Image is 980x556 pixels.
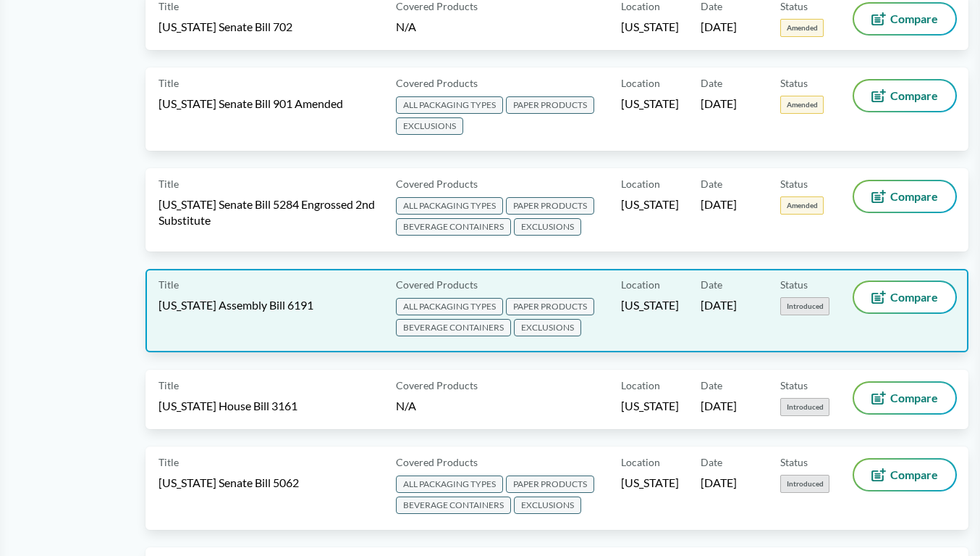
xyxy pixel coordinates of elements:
span: [DATE] [701,196,737,212]
span: ALL PACKAGING TYPES [396,476,503,493]
span: Date [701,455,722,470]
span: N/A [396,399,416,412]
span: BEVERAGE CONTAINERS [396,319,511,336]
span: EXCLUSIONS [514,218,581,236]
span: Introduced [780,475,829,493]
span: Compare [890,469,938,481]
span: Covered Products [396,378,478,393]
span: PAPER PRODUCTS [506,197,594,215]
span: PAPER PRODUCTS [506,476,594,493]
span: BEVERAGE CONTAINERS [396,218,511,236]
button: Compare [854,80,955,111]
span: ALL PACKAGING TYPES [396,96,503,114]
span: [US_STATE] Senate Bill 5284 Engrossed 2nd Substitute [159,196,379,228]
span: Location [621,75,660,91]
span: Compare [890,191,938,202]
span: [DATE] [701,398,737,414]
span: Date [701,75,722,91]
span: Covered Products [396,455,478,470]
span: Date [701,378,722,393]
span: Compare [890,90,938,101]
span: [US_STATE] Assembly Bill 6191 [159,297,313,313]
span: Introduced [780,297,829,315]
span: Covered Products [396,75,478,91]
span: EXCLUSIONS [514,319,581,336]
span: Title [159,75,179,91]
span: Location [621,455,660,470]
span: N/A [396,20,416,33]
span: Compare [890,291,938,303]
span: Status [780,455,808,470]
span: [US_STATE] [621,475,679,491]
span: [DATE] [701,475,737,491]
span: Covered Products [396,176,478,191]
span: PAPER PRODUCTS [506,298,594,315]
button: Compare [854,383,955,413]
span: [DATE] [701,19,737,35]
span: Title [159,277,179,292]
span: EXCLUSIONS [396,117,463,135]
button: Compare [854,4,955,34]
span: EXCLUSIONS [514,497,581,514]
span: ALL PACKAGING TYPES [396,197,503,215]
span: PAPER PRODUCTS [506,96,594,114]
span: Title [159,455,179,470]
span: Covered Products [396,277,478,292]
span: Location [621,176,660,191]
span: [US_STATE] Senate Bill 5062 [159,475,299,491]
button: Compare [854,460,955,490]
span: Location [621,277,660,292]
span: Amended [780,19,824,37]
span: [US_STATE] [621,19,679,35]
span: [US_STATE] Senate Bill 901 Amended [159,96,343,112]
button: Compare [854,282,955,312]
span: Status [780,75,808,91]
span: [DATE] [701,96,737,112]
span: [US_STATE] [621,96,679,112]
button: Compare [854,181,955,212]
span: Status [780,277,808,292]
span: [DATE] [701,297,737,313]
span: Title [159,378,179,393]
span: Status [780,176,808,191]
span: [US_STATE] [621,196,679,212]
span: ALL PACKAGING TYPES [396,298,503,315]
span: Amended [780,96,824,114]
span: Compare [890,392,938,404]
span: BEVERAGE CONTAINERS [396,497,511,514]
span: [US_STATE] [621,297,679,313]
span: Title [159,176,179,191]
span: Location [621,378,660,393]
span: Status [780,378,808,393]
span: Introduced [780,398,829,416]
span: Compare [890,13,938,25]
span: Amended [780,196,824,215]
span: Date [701,176,722,191]
span: [US_STATE] House Bill 3161 [159,398,297,414]
span: [US_STATE] [621,398,679,414]
span: [US_STATE] Senate Bill 702 [159,19,292,35]
span: Date [701,277,722,292]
